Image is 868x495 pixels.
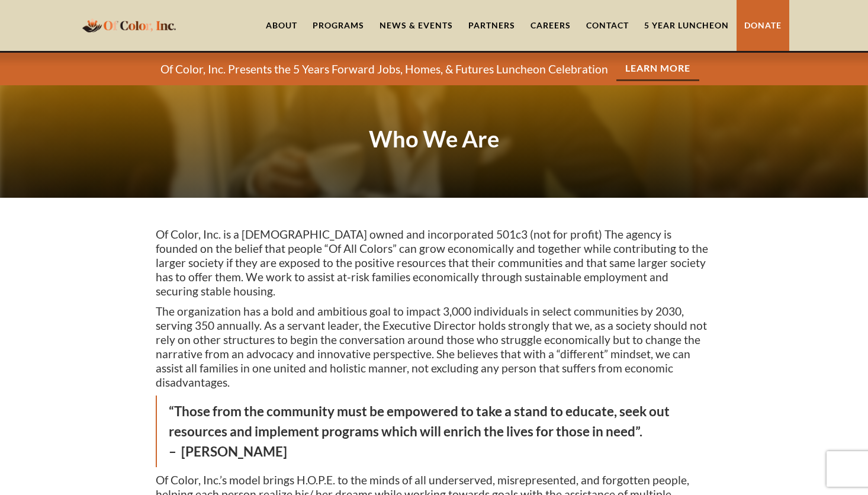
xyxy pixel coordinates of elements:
[160,62,608,76] p: Of Color, Inc. Presents the 5 Years Forward Jobs, Homes, & Futures Luncheon Celebration
[156,227,712,298] p: Of Color, Inc. is a [DEMOGRAPHIC_DATA] owned and incorporated 501c3 (not for profit) The agency i...
[313,20,364,31] div: Programs
[156,396,712,467] blockquote: “Those from the community must be empowered to take a stand to educate, seek out resources and im...
[79,11,179,39] a: home
[616,57,699,81] a: Learn More
[156,304,712,390] p: The organization has a bold and ambitious goal to impact 3,000 individuals in select communities ...
[369,125,499,152] strong: Who We Are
